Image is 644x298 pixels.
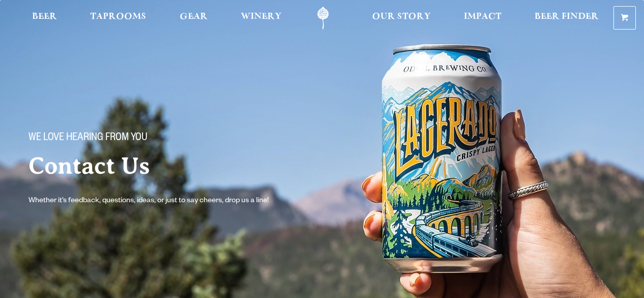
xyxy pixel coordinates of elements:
[32,13,57,21] span: Beer
[25,7,64,30] a: Beer
[366,7,437,30] a: Our Story
[304,7,342,30] a: Odell Home
[29,195,289,207] p: Whether it’s feedback, questions, ideas, or just to say cheers, drop us a line!
[29,153,346,179] h2: Contact Us
[457,7,508,30] a: Impact
[180,13,208,21] span: Gear
[528,7,605,30] a: Beer Finder
[29,132,148,145] span: We love hearing from you
[173,7,214,30] a: Gear
[241,13,282,21] span: Winery
[464,13,501,21] span: Impact
[372,13,431,21] span: Our Story
[535,13,599,21] span: Beer Finder
[83,7,153,30] a: Taprooms
[90,13,146,21] span: Taprooms
[234,7,288,30] a: Winery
